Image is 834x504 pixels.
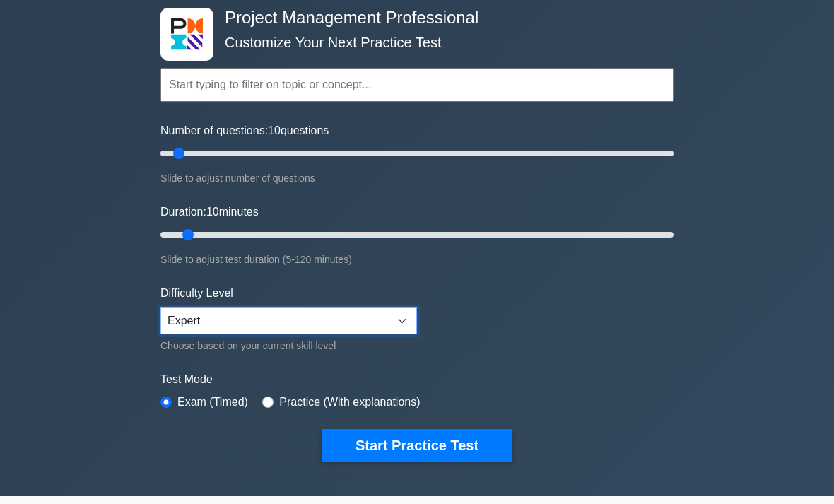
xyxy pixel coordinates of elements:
div: Slide to adjust number of questions [160,170,674,187]
div: Slide to adjust test duration (5-120 minutes) [160,252,674,269]
label: Practice (With explanations) [279,394,420,411]
label: Duration: minutes [160,204,259,221]
input: Start typing to filter on topic or concept... [160,69,674,102]
label: Difficulty Level [160,286,233,303]
label: Exam (Timed) [177,394,248,411]
h4: Project Management Professional [219,8,604,29]
span: 10 [268,125,281,137]
button: Start Practice Test [322,430,512,462]
span: 10 [206,206,219,218]
label: Test Mode [160,372,674,389]
div: Choose based on your current skill level [160,338,417,355]
label: Number of questions: questions [160,123,329,140]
